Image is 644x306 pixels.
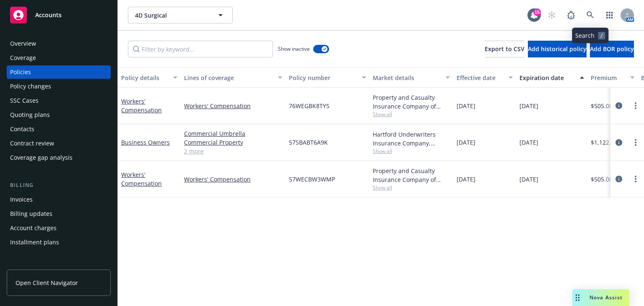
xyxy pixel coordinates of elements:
a: more [631,101,641,111]
a: Accounts [7,3,111,27]
span: Show all [373,184,450,191]
a: Workers' Compensation [121,97,162,114]
a: circleInformation [614,137,624,148]
span: 76WEGBK8TYS [289,101,330,110]
div: Policies [10,65,31,79]
div: Coverage gap analysis [10,151,73,164]
div: Billing updates [10,207,52,220]
span: [DATE] [457,138,475,147]
div: Quoting plans [10,108,50,122]
button: Market details [369,67,453,88]
button: Nova Assist [572,289,629,306]
a: Invoices [7,193,111,206]
a: Policies [7,65,111,79]
div: Expiration date [519,73,575,82]
div: Account charges [10,221,57,235]
span: [DATE] [519,175,538,184]
a: circleInformation [614,101,624,111]
a: circleInformation [614,174,624,184]
a: Contacts [7,122,111,136]
input: Filter by keyword... [128,41,273,57]
div: Property and Casualty Insurance Company of [GEOGRAPHIC_DATA], Hartford Insurance Group [373,93,450,111]
div: Contract review [10,137,54,150]
a: Billing updates [7,207,111,220]
a: Installment plans [7,236,111,249]
div: Contacts [10,122,34,136]
span: Nova Assist [589,294,623,301]
a: Switch app [601,7,618,23]
span: Show all [373,148,450,155]
a: Commercial Property [184,138,282,147]
button: Export to CSV [485,41,525,57]
a: Account charges [7,221,111,235]
span: Show all [373,111,450,118]
button: Policy number [286,67,369,88]
div: Overview [10,37,36,50]
div: Hartford Underwriters Insurance Company, Hartford Insurance Group [373,130,450,148]
span: 4D Surgical [135,11,208,20]
button: Effective date [453,67,516,88]
span: [DATE] [519,138,538,147]
button: 4D Surgical [128,7,233,23]
button: Add BOR policy [590,41,634,57]
a: more [631,137,641,148]
a: SSC Cases [7,94,111,107]
div: 15 [533,8,541,16]
button: Add historical policy [528,41,587,57]
div: Billing [7,181,111,189]
div: Lines of coverage [184,73,273,82]
div: Invoices [10,193,33,206]
div: Policy number [289,73,357,82]
div: Installment plans [10,236,59,249]
div: SSC Cases [10,94,39,107]
span: [DATE] [519,101,538,110]
a: Policy changes [7,80,111,93]
a: Workers' Compensation [184,175,282,184]
span: $1,122.00 [591,138,618,147]
a: Commercial Umbrella [184,129,282,138]
a: Quoting plans [7,108,111,122]
a: Workers' Compensation [184,101,282,110]
span: 57SBABT6A9K [289,138,328,147]
a: Report a Bug [563,7,579,23]
span: Show inactive [278,45,310,52]
span: Open Client Navigator [16,278,78,287]
span: Add BOR policy [590,45,634,53]
button: Lines of coverage [181,67,286,88]
span: $505.00 [591,101,613,110]
a: Business Owners [121,138,170,146]
div: Market details [373,73,441,82]
a: Coverage [7,51,111,65]
span: 57WECBW3WMP [289,175,335,184]
a: Workers' Compensation [121,171,162,187]
span: Add historical policy [528,45,587,53]
a: 2 more [184,147,282,156]
span: [DATE] [457,175,475,184]
span: $505.00 [591,175,613,184]
div: Policy details [121,73,168,82]
span: [DATE] [457,101,475,110]
div: Drag to move [572,289,583,306]
div: Premium [591,73,625,82]
a: Coverage gap analysis [7,151,111,164]
div: Coverage [10,51,36,65]
button: Policy details [118,67,181,88]
a: more [631,174,641,184]
a: Start snowing [543,7,560,23]
div: Policy changes [10,80,51,93]
div: Property and Casualty Insurance Company of [GEOGRAPHIC_DATA], Hartford Insurance Group [373,166,450,184]
a: Search [582,7,599,23]
a: Overview [7,37,111,50]
button: Premium [587,67,638,88]
span: Accounts [35,12,62,18]
span: Export to CSV [485,45,525,53]
button: Expiration date [516,67,587,88]
a: Contract review [7,137,111,150]
div: Effective date [457,73,504,82]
